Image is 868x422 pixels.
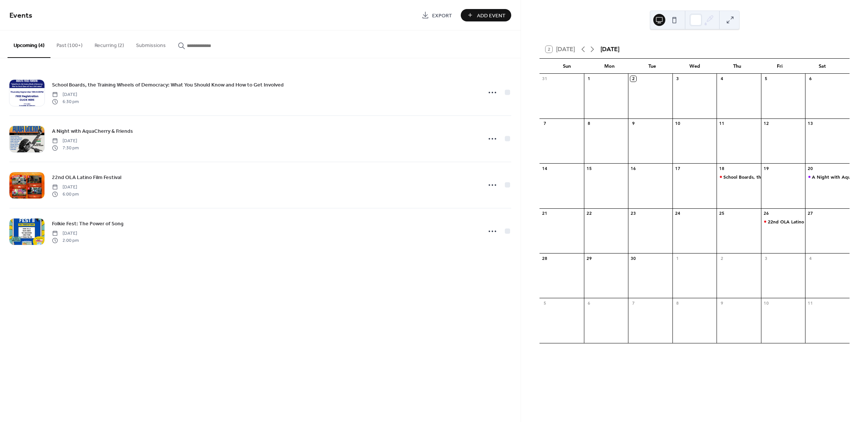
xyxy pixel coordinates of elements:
[546,59,588,74] div: Sun
[675,121,680,126] div: 10
[542,300,547,306] div: 5
[52,237,79,244] span: 2:00 pm
[52,98,79,105] span: 6:30 pm
[675,211,680,216] div: 24
[719,211,724,216] div: 25
[719,255,724,261] div: 2
[763,121,769,126] div: 12
[52,174,121,182] span: 22nd OLA Latino Film Festival
[768,219,831,225] div: 22nd OLA Latino Film Festival
[9,8,32,23] span: Events
[761,219,805,225] div: 22nd OLA Latino Film Festival
[763,300,769,306] div: 10
[52,219,124,228] a: Folkie Fest: The Power of Song
[719,300,724,306] div: 9
[461,9,511,21] button: Add Event
[630,300,636,306] div: 7
[542,121,547,126] div: 7
[52,173,121,182] a: 22nd OLA Latino Film Festival
[588,59,631,74] div: Mon
[807,121,813,126] div: 13
[807,255,813,261] div: 4
[130,30,172,57] button: Submissions
[52,128,133,135] span: A Night with AquaCherry & Friends
[52,127,133,135] a: A Night with AquaCherry & Friends
[89,30,130,57] button: Recurring (2)
[807,76,813,82] div: 6
[719,165,724,171] div: 18
[717,174,761,180] div: School Boards, the Training Wheels of Democracy: What You Should Know and How to Get Involved
[630,121,636,126] div: 9
[586,300,592,306] div: 6
[542,165,547,171] div: 14
[586,76,592,82] div: 1
[716,59,758,74] div: Thu
[763,165,769,171] div: 19
[758,59,801,74] div: Fri
[673,59,716,74] div: Wed
[52,230,79,237] span: [DATE]
[630,255,636,261] div: 30
[542,76,547,82] div: 31
[586,165,592,171] div: 15
[807,165,813,171] div: 20
[630,165,636,171] div: 16
[631,59,673,74] div: Tue
[416,9,458,21] a: Export
[52,138,79,144] span: [DATE]
[719,121,724,126] div: 11
[52,81,284,89] span: School Boards, the Training Wheels of Democracy: What You Should Know and How to Get Involved
[763,255,769,261] div: 3
[52,184,79,191] span: [DATE]
[542,211,547,216] div: 21
[675,76,680,82] div: 3
[586,121,592,126] div: 8
[805,174,850,180] div: A Night with AquaCherry & Friends
[586,211,592,216] div: 22
[50,30,89,57] button: Past (100+)
[675,300,680,306] div: 8
[542,255,547,261] div: 28
[807,300,813,306] div: 11
[52,80,284,89] a: School Boards, the Training Wheels of Democracy: What You Should Know and How to Get Involved
[52,144,79,151] span: 7:30 pm
[52,91,79,98] span: [DATE]
[630,211,636,216] div: 23
[52,191,79,197] span: 6:00 pm
[675,165,680,171] div: 17
[719,76,724,82] div: 4
[675,255,680,261] div: 1
[477,12,506,20] span: Add Event
[52,220,124,228] span: Folkie Fest: The Power of Song
[8,30,50,58] button: Upcoming (4)
[763,76,769,82] div: 5
[432,12,452,20] span: Export
[586,255,592,261] div: 29
[801,59,844,74] div: Sat
[601,45,619,54] div: [DATE]
[807,211,813,216] div: 27
[763,211,769,216] div: 26
[630,76,636,82] div: 2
